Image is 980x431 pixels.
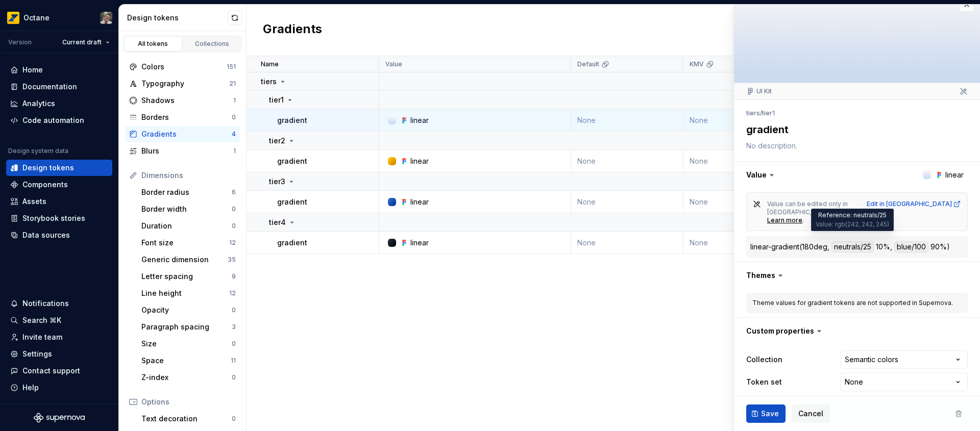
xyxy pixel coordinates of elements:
div: Documentation [22,82,77,92]
div: neutrals/25 [831,241,874,252]
div: 21 [229,80,236,88]
div: 12 [229,239,236,247]
div: Search ⌘K [22,315,61,325]
div: Text decoration [141,414,232,424]
div: Border width [141,204,232,214]
a: Borders0 [125,109,240,125]
a: Gradients4 [125,126,240,142]
a: Font size12 [137,235,240,251]
div: 0 [232,222,236,230]
span: Value can be edited only in [GEOGRAPHIC_DATA]. [767,200,849,216]
span: Cancel [798,409,823,419]
div: Paragraph spacing [141,322,232,332]
img: Tiago [100,12,112,24]
div: Data sources [22,230,70,240]
div: linear [410,238,429,248]
div: 10%, [876,241,892,252]
div: linear-gradient(180deg, [750,241,829,252]
div: Blurs [141,146,233,156]
p: Default [577,60,599,68]
div: Design tokens [127,13,228,23]
div: Dimensions [141,170,236,181]
div: 4 [232,130,236,138]
a: Border width0 [137,201,240,217]
svg: Supernova Logo [34,413,85,423]
div: Typography [141,79,229,89]
div: 6 [232,188,236,196]
a: Storybook stories [6,210,112,226]
td: None [683,150,763,172]
p: tier1 [269,95,284,105]
a: Analytics [6,95,112,112]
div: 0 [232,306,236,314]
td: None [571,150,683,172]
div: 1 [233,96,236,105]
div: Gradients [141,129,232,139]
a: Paragraph spacing3 [137,319,240,335]
a: Space11 [137,352,240,369]
div: 3 [232,323,236,331]
a: Duration0 [137,218,240,234]
div: 35 [228,256,236,264]
a: Size0 [137,336,240,352]
div: Shadows [141,95,233,106]
a: Data sources [6,227,112,243]
p: gradient [277,115,307,125]
button: Cancel [792,404,830,423]
div: Collections [187,40,238,48]
div: Opacity [141,305,232,315]
div: Assets [22,196,46,207]
a: Colors151 [125,59,240,75]
div: Generic dimension [141,255,228,265]
label: Token set [746,377,782,387]
button: Current draft [58,35,114,49]
div: Notifications [22,298,69,309]
span: . [802,216,804,224]
div: Octane [23,13,50,23]
a: Components [6,176,112,193]
div: Options [141,397,236,407]
button: Notifications [6,295,112,312]
div: Line height [141,288,229,298]
div: Font size [141,238,229,248]
button: OctaneTiago [2,7,116,29]
div: Help [22,383,39,393]
div: linear [410,197,429,207]
div: Borders [141,112,232,122]
p: tier4 [269,217,286,227]
label: Collection [746,354,782,365]
div: Components [22,180,68,190]
div: 0 [232,373,236,382]
h2: Gradients [263,21,322,39]
li: tiers [746,109,760,117]
div: 0 [232,113,236,121]
div: All tokens [128,40,179,48]
div: Settings [22,349,52,359]
img: e8093afa-4b23-4413-bf51-00cde92dbd3f.png [7,12,19,24]
div: Size [141,339,232,349]
p: tier3 [269,176,285,187]
div: Home [22,65,43,75]
a: Border radius6 [137,184,240,200]
div: 0 [232,415,236,423]
div: Colors [141,62,227,72]
div: Letter spacing [141,271,232,282]
p: Value [385,60,402,68]
a: Edit in [GEOGRAPHIC_DATA] [867,200,961,208]
td: None [683,109,763,132]
div: Version [8,38,32,46]
div: Design system data [8,147,68,155]
div: Storybook stories [22,213,85,223]
a: Documentation [6,79,112,95]
textarea: gradient [744,120,966,139]
a: UI Kit [756,87,772,95]
li: / [760,109,762,117]
a: Code automation [6,112,112,129]
div: Design tokens [22,163,74,173]
td: None [571,191,683,213]
div: linear [410,115,429,125]
div: blue/100 [894,241,928,252]
div: Value: rgb(242, 242, 245) [816,220,889,229]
